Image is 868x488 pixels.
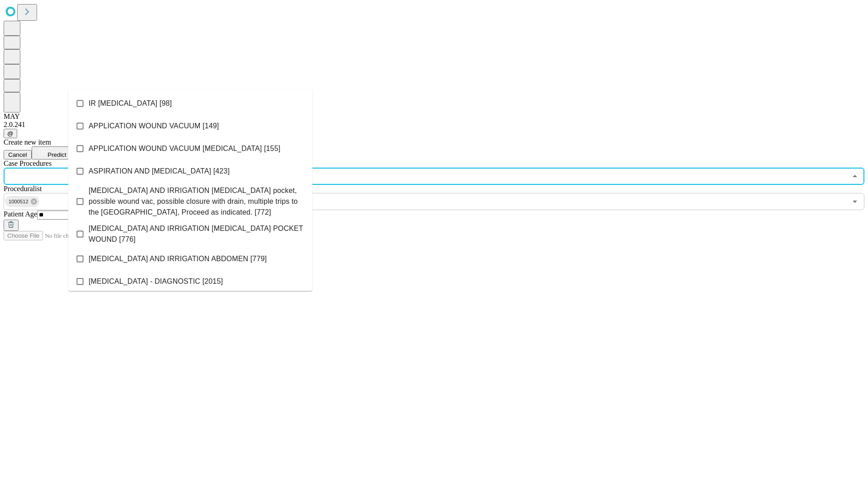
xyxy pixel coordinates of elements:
span: ASPIRATION AND [MEDICAL_DATA] [423] [89,166,230,177]
button: Cancel [4,150,32,160]
span: IR [MEDICAL_DATA] [98] [89,98,172,109]
span: Create new item [4,138,51,146]
span: @ [7,130,14,137]
span: [MEDICAL_DATA] AND IRRIGATION [MEDICAL_DATA] pocket, possible wound vac, possible closure with dr... [89,185,305,218]
div: 1000512 [5,196,39,207]
div: 2.0.241 [4,121,864,129]
button: Predict [32,146,73,160]
span: APPLICATION WOUND VACUUM [149] [89,121,219,131]
span: [MEDICAL_DATA] AND IRRIGATION ABDOMEN [779] [89,253,267,264]
span: Cancel [8,151,27,158]
span: Scheduled Procedure [4,160,52,167]
span: [MEDICAL_DATA] - DIAGNOSTIC [2015] [89,276,223,287]
button: Open [849,195,861,208]
span: Predict [47,151,66,158]
span: 1000512 [5,197,32,207]
span: APPLICATION WOUND VACUUM [MEDICAL_DATA] [155] [89,143,280,154]
span: [MEDICAL_DATA] AND IRRIGATION [MEDICAL_DATA] POCKET WOUND [776] [89,223,305,245]
span: Patient Age [4,210,37,218]
div: MAY [4,113,864,121]
button: Close [849,170,861,183]
span: Proceduralist [4,185,42,192]
button: @ [4,129,17,138]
